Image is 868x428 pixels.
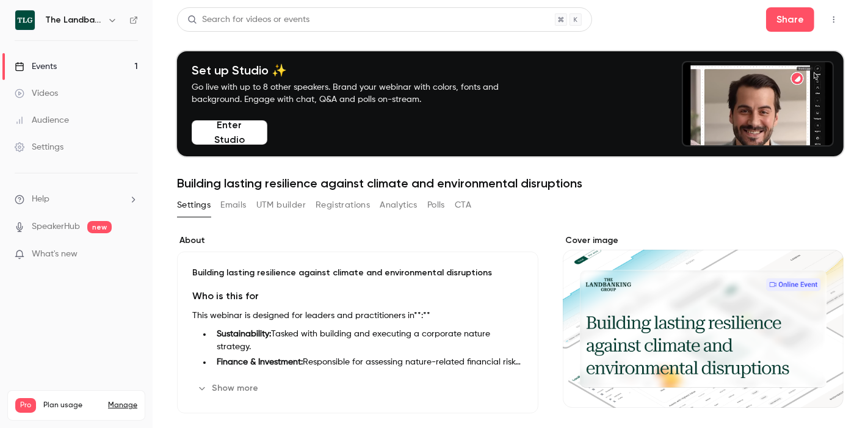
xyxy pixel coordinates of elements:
[217,358,303,366] strong: Finance & Investment:
[43,401,101,410] span: Plan usage
[32,193,49,206] span: Help
[187,13,309,26] div: Search for videos or events
[15,87,58,100] div: Videos
[256,195,306,215] button: UTM builder
[192,379,266,398] button: Show more
[15,141,63,153] div: Settings
[766,7,814,32] button: Share
[212,328,523,354] li: Tasked with building and executing a corporate nature strategy.
[15,398,36,413] span: Pro
[177,176,844,190] h1: Building lasting resilience against climate and environmental disruptions
[212,356,523,369] li: Responsible for assessing nature-related financial risks and opportunities.
[15,193,138,206] li: help-dropdown-opener
[15,114,69,126] div: Audience
[192,81,527,106] p: Go live with up to 8 other speakers. Brand your webinar with colors, fonts and background. Engage...
[177,234,538,247] label: About
[192,308,523,323] p: This webinar is designed for leaders and practitioners in**:**
[217,330,271,338] strong: Sustainability:
[108,401,137,410] a: Manage
[427,195,445,215] button: Polls
[32,220,80,233] a: SpeakerHub
[192,120,267,145] button: Enter Studio
[177,195,211,215] button: Settings
[15,60,57,73] div: Events
[45,14,103,26] h6: The Landbanking Group
[563,234,844,247] label: Cover image
[192,63,527,78] h4: Set up Studio ✨
[380,195,418,215] button: Analytics
[15,10,35,30] img: The Landbanking Group
[87,221,112,233] span: new
[32,248,78,261] span: What's new
[192,267,523,279] p: Building lasting resilience against climate and environmental disruptions
[220,195,246,215] button: Emails
[316,195,370,215] button: Registrations
[563,234,844,408] section: Cover image
[192,289,523,303] h2: Who is this for
[455,195,471,215] button: CTA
